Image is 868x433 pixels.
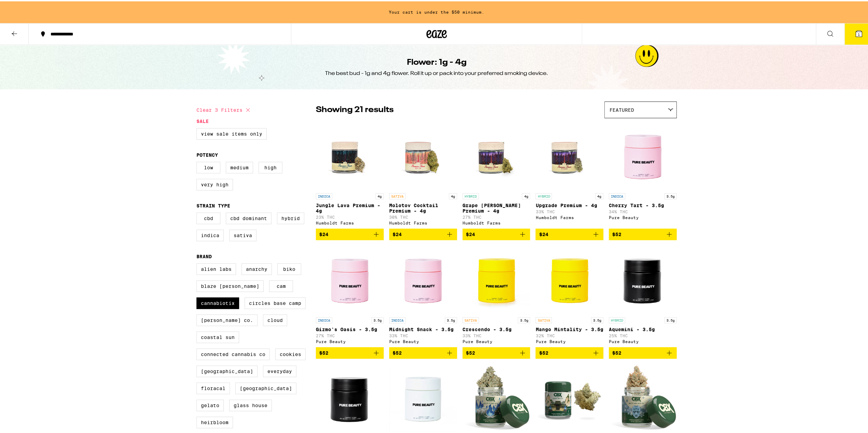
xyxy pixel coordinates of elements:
label: Anarchy [241,262,272,274]
p: INDICA [609,192,625,198]
a: Open page for Jungle Lava Premium - 4g from Humboldt Farms [316,120,384,227]
legend: Sale [196,117,209,123]
label: [GEOGRAPHIC_DATA] [235,381,296,393]
div: Humboldt Farms [462,219,530,224]
label: Hybrid [277,211,304,223]
img: Pure Beauty - Gizmo's Oasis - 3.5g [316,244,384,312]
label: Cloud [263,313,287,325]
p: 32% THC [535,332,603,337]
img: Humboldt Farms - Jungle Lava Premium - 4g [316,120,384,188]
p: 4g [522,192,530,198]
p: 34% THC [609,208,677,213]
p: INDICA [316,192,332,198]
button: Clear 3 filters [196,100,252,117]
div: Pure Beauty [316,338,384,342]
img: Pure Beauty - RS11 - 3.5g [316,363,384,431]
div: Pure Beauty [389,338,457,342]
p: 33% THC [535,208,603,213]
legend: Potency [196,151,218,156]
p: HYBRID [609,316,625,322]
p: Aquemini - 3.5g [609,325,677,331]
label: Sativa [229,228,256,240]
div: Pure Beauty [609,338,677,342]
p: 3.5g [371,316,384,322]
span: $52 [466,349,475,354]
a: Open page for Aquemini - 3.5g from Pure Beauty [609,244,677,346]
span: $24 [539,230,548,236]
legend: Brand [196,252,212,258]
span: $24 [393,230,402,236]
p: 33% THC [462,332,530,337]
p: SATIVA [389,192,406,198]
div: Humboldt Farms [535,214,603,218]
label: Cannabiotix [196,296,239,308]
label: Glass House [229,398,272,410]
label: Low [196,160,220,172]
p: 4g [595,192,603,198]
button: Add to bag [462,346,530,357]
a: Open page for Grape Runtz Premium - 4g from Humboldt Farms [462,120,530,227]
p: Showing 21 results [316,103,394,114]
img: Cannabiotix - Blue Flame OG - 3.5g [462,363,530,431]
img: Pure Beauty - Midnight Snack - 3.5g [389,244,457,312]
p: Mango Mintality - 3.5g [535,325,603,331]
label: Alien Labs [196,262,236,274]
label: Biko [277,262,301,274]
label: [GEOGRAPHIC_DATA] [196,364,258,376]
button: Add to bag [389,227,457,239]
label: High [259,160,282,172]
label: Cookies [275,347,306,359]
span: $52 [612,349,621,354]
div: Pure Beauty [609,214,677,218]
a: Open page for Upgrade Premium - 4g from Humboldt Farms [535,120,603,227]
span: $24 [466,230,475,236]
p: HYBRID [535,192,552,198]
p: 4g [449,192,457,198]
label: Circles Base Camp [245,296,306,308]
p: 30% THC [389,214,457,218]
legend: Strain Type [196,202,230,207]
p: INDICA [389,316,406,322]
img: Pure Beauty - Aquemini - 3.5g [609,244,677,312]
button: Add to bag [609,346,677,357]
p: Jungle Lava Premium - 4g [316,201,384,212]
a: Open page for Crescendo - 3.5g from Pure Beauty [462,244,530,346]
p: INDICA [316,316,332,322]
p: Midnight Snack - 3.5g [389,325,457,331]
span: $52 [539,349,548,354]
p: Cherry Tart - 3.5g [609,201,677,207]
img: Pure Beauty - Crescendo - 3.5g [462,244,530,312]
div: Pure Beauty [462,338,530,342]
img: Pure Beauty - Gush Mints 1:1 - 3.5g [389,363,457,431]
p: 25% THC [609,332,677,337]
button: Add to bag [316,346,384,357]
span: $52 [612,230,621,236]
p: 3.5g [591,316,603,322]
div: Pure Beauty [535,338,603,342]
span: $52 [393,349,402,354]
button: Add to bag [535,346,603,357]
p: 23% THC [316,214,384,218]
div: Humboldt Farms [316,219,384,224]
p: 27% THC [316,332,384,337]
p: Gizmo's Oasis - 3.5g [316,325,384,331]
label: FloraCal [196,381,230,393]
img: Humboldt Farms - Upgrade Premium - 4g [535,120,603,188]
label: CBD Dominant [226,211,271,223]
label: CBD [196,211,220,223]
img: Humboldt Farms - Molotov Cocktail Premium - 4g [389,120,457,188]
img: Humboldt Farms - Grape Runtz Premium - 4g [462,120,530,188]
p: 4g [376,192,384,198]
label: Very High [196,177,233,189]
img: Pure Beauty - Cherry Tart - 3.5g [609,120,677,188]
label: Medium [226,160,253,172]
div: The best bud - 1g and 4g flower. Roll it up or pack into your preferred smoking device. [325,68,548,76]
img: Cannabiotix - White Walker OG - 3.5g [609,363,677,431]
label: View Sale Items Only [196,127,267,138]
a: Open page for Midnight Snack - 3.5g from Pure Beauty [389,244,457,346]
button: Add to bag [609,227,677,239]
p: Upgrade Premium - 4g [535,201,603,207]
p: 3.5g [445,316,457,322]
a: Open page for Mango Mintality - 3.5g from Pure Beauty [535,244,603,346]
span: $52 [319,349,328,354]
